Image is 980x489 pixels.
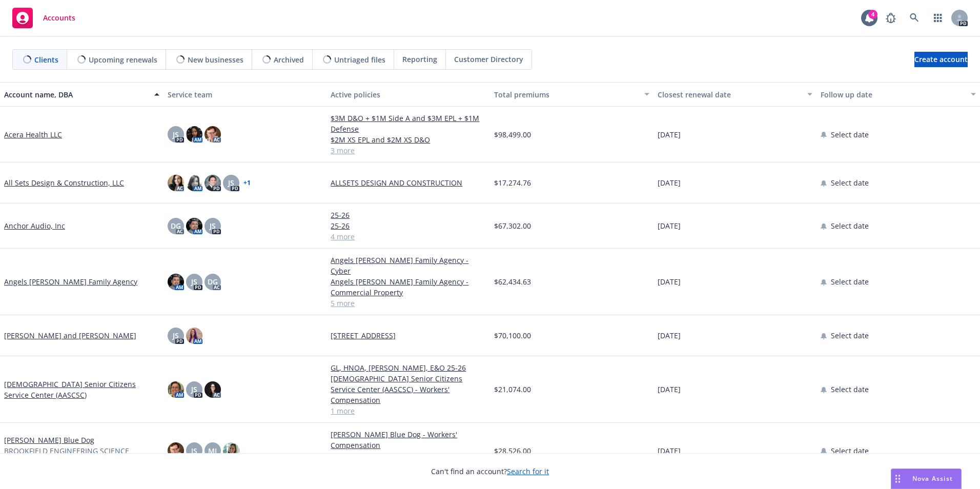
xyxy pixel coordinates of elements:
[831,330,869,341] span: Select date
[4,220,65,231] a: Anchor Audio, Inc
[494,445,531,456] span: $28,526.00
[173,129,179,140] span: JS
[658,177,681,188] span: [DATE]
[186,126,202,142] img: photo
[914,50,968,69] span: Create account
[928,8,948,28] a: Switch app
[658,330,681,341] span: [DATE]
[243,180,251,186] a: + 1
[188,54,243,65] span: New businesses
[831,276,869,287] span: Select date
[331,220,486,231] a: 25-26
[507,466,549,476] a: Search for it
[4,435,94,445] a: [PERSON_NAME] Blue Dog
[168,442,184,459] img: photo
[168,89,323,100] div: Service team
[658,445,681,456] span: [DATE]
[4,89,148,100] div: Account name, DBA
[331,429,486,451] a: [PERSON_NAME] Blue Dog - Workers' Compensation
[658,89,802,100] div: Closest renewal date
[331,177,486,188] a: ALLSETS DESIGN AND CONSTRUCTION
[331,113,486,134] a: $3M D&O + $1M Side A and $3M EPL + $1M Defense
[494,330,531,341] span: $70,100.00
[34,54,58,65] span: Clients
[331,134,486,145] a: $2M XS EPL and $2M XS D&O
[4,129,62,140] a: Acera Health LLC
[4,330,136,341] a: [PERSON_NAME] and [PERSON_NAME]
[490,82,654,107] button: Total premiums
[168,274,184,290] img: photo
[186,328,202,344] img: photo
[208,276,218,287] span: DG
[168,381,184,398] img: photo
[904,8,925,28] a: Search
[186,175,202,191] img: photo
[173,330,179,341] span: JS
[331,210,486,220] a: 25-26
[658,276,681,287] span: [DATE]
[274,54,304,65] span: Archived
[494,89,638,100] div: Total premiums
[494,276,531,287] span: $62,434.63
[402,54,437,65] span: Reporting
[831,384,869,395] span: Select date
[331,145,486,156] a: 3 more
[494,220,531,231] span: $67,302.00
[205,175,221,191] img: photo
[658,220,681,231] span: [DATE]
[431,466,549,477] span: Can't find an account?
[331,231,486,242] a: 4 more
[191,445,197,456] span: JS
[831,177,869,188] span: Select date
[816,82,980,107] button: Follow up date
[43,14,75,22] span: Accounts
[223,442,239,459] img: photo
[494,129,531,140] span: $98,499.00
[164,82,327,107] button: Service team
[658,129,681,140] span: [DATE]
[331,330,486,341] a: [STREET_ADDRESS]
[4,177,124,188] a: All Sets Design & Construction, LLC
[494,384,531,395] span: $21,074.00
[89,54,157,65] span: Upcoming renewals
[191,276,197,287] span: JS
[454,54,523,65] span: Customer Directory
[331,298,486,309] a: 5 more
[331,373,486,405] a: [DEMOGRAPHIC_DATA] Senior Citizens Service Center (AASCSC) - Workers' Compensation
[658,384,681,395] span: [DATE]
[191,384,197,395] span: JS
[208,445,217,456] span: MJ
[326,82,490,107] button: Active policies
[205,126,221,142] img: photo
[4,379,159,400] a: [DEMOGRAPHIC_DATA] Senior Citizens Service Center (AASCSC)
[891,468,962,489] button: Nova Assist
[8,4,79,32] a: Accounts
[831,445,869,456] span: Select date
[831,129,869,140] span: Select date
[171,220,181,231] span: DG
[331,255,486,276] a: Angels [PERSON_NAME] Family Agency - Cyber
[821,89,965,100] div: Follow up date
[228,177,234,188] span: JS
[494,177,531,188] span: $17,274.76
[205,381,221,398] img: photo
[331,405,486,416] a: 1 more
[168,175,184,191] img: photo
[331,276,486,298] a: Angels [PERSON_NAME] Family Agency - Commercial Property
[186,218,202,234] img: photo
[881,8,901,28] a: Report a Bug
[868,10,877,19] div: 4
[891,469,904,488] div: Drag to move
[331,451,486,461] a: [PERSON_NAME] Blue Dog - Cyber
[914,52,968,67] a: Create account
[831,220,869,231] span: Select date
[210,220,216,231] span: JS
[331,89,486,100] div: Active policies
[4,445,159,467] span: BROOKFIELD ENGINEERING SCIENCE TECHNOLOGY CHARTER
